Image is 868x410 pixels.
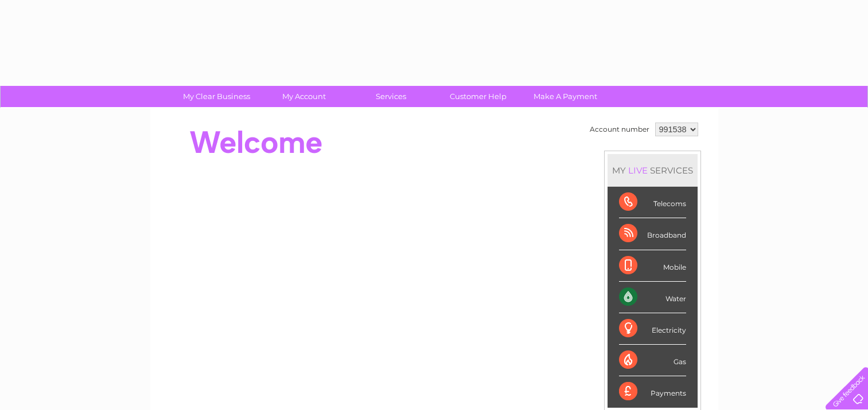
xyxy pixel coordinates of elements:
[619,376,686,407] div: Payments
[626,165,650,176] div: LIVE
[587,120,652,139] td: Account number
[619,250,686,282] div: Mobile
[619,313,686,345] div: Electricity
[518,86,613,107] a: Make A Payment
[344,86,438,107] a: Services
[608,154,698,187] div: MY SERVICES
[431,86,526,107] a: Customer Help
[619,282,686,313] div: Water
[619,187,686,218] div: Telecoms
[619,345,686,376] div: Gas
[256,86,351,107] a: My Account
[169,86,264,107] a: My Clear Business
[619,218,686,250] div: Broadband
